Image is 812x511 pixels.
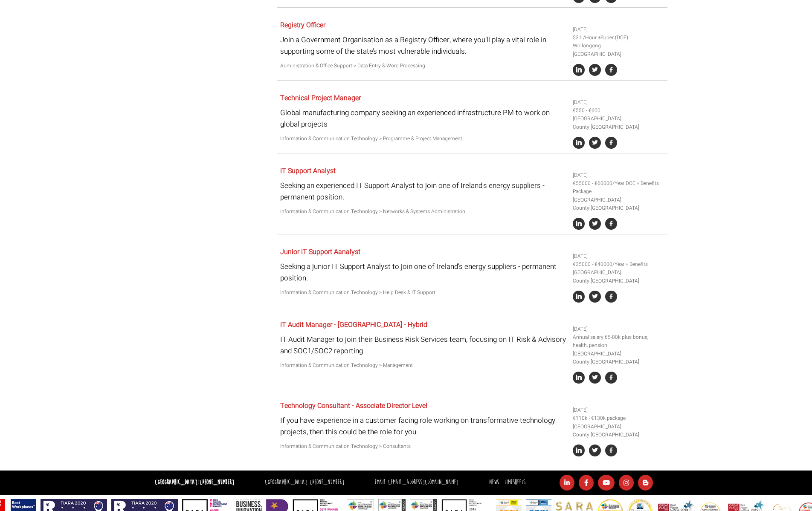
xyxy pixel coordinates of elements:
li: [DATE] [573,26,664,34]
p: Information & Communication Technology > Networks & Systems Administration [280,208,566,216]
a: [EMAIL_ADDRESS][DOMAIN_NAME] [388,478,458,486]
p: Seeking a junior IT Support Analyst to join one of Ireland's energy suppliers - permanent position. [280,261,566,284]
li: €550 - €600 [573,107,664,115]
li: Wollongong [GEOGRAPHIC_DATA] [573,42,664,58]
p: Seeking an experienced IT Support Analyst to join one of Ireland's energy suppliers - permanent p... [280,180,566,203]
li: [GEOGRAPHIC_DATA] County [GEOGRAPHIC_DATA] [573,423,664,439]
li: $31 /Hour +Super (DOE) [573,34,664,42]
p: Information & Communication Technology > Programme & Project Management [280,135,566,143]
li: Email: [372,476,461,489]
a: [PHONE_NUMBER] [200,478,234,486]
a: [PHONE_NUMBER] [310,478,344,486]
a: Timesheets [504,478,525,486]
li: [DATE] [573,325,664,333]
li: [DATE] [573,171,664,179]
p: If you have experience in a customer facing role working on transformative technology projects, t... [280,415,566,438]
li: €110k - €130k package [573,414,664,422]
p: IT Audit Manager to join their Business Risk Services team, focusing on IT Risk & Advisory and SO... [280,334,566,357]
li: [DATE] [573,252,664,260]
li: [GEOGRAPHIC_DATA] County [GEOGRAPHIC_DATA] [573,196,664,212]
a: Registry Officer [280,20,325,30]
strong: [GEOGRAPHIC_DATA]: [155,478,234,486]
p: Information & Communication Technology > Consultants [280,442,566,450]
li: [GEOGRAPHIC_DATA]: [263,476,346,489]
a: IT Audit Manager - [GEOGRAPHIC_DATA] - Hybrid [280,320,427,330]
p: Global manufacturing company seeking an experienced infrastructure PM to work on global projects [280,107,566,130]
li: €55000 - €60000/Year DOE + Benefits Package [573,179,664,196]
a: Technology Consultant - Associate Director Level [280,401,427,411]
li: [GEOGRAPHIC_DATA] County [GEOGRAPHIC_DATA] [573,115,664,131]
a: News [489,478,499,486]
p: Administration & Office Support > Data Entry & Word Processing [280,62,566,70]
a: Technical Project Manager [280,93,361,103]
li: [GEOGRAPHIC_DATA] County [GEOGRAPHIC_DATA] [573,268,664,285]
li: Annual salary 65-80k plus bonus, health, pension [573,333,664,349]
li: [DATE] [573,406,664,414]
li: [DATE] [573,98,664,107]
p: Information & Communication Technology > Help Desk & IT Support [280,289,566,297]
p: Information & Communication Technology > Management [280,361,566,370]
p: Join a Government Organisation as a Registry Officer, where you’ll play a vital role in supportin... [280,34,566,57]
li: €35000 - €40000/Year + Benefits [573,260,664,268]
li: [GEOGRAPHIC_DATA] County [GEOGRAPHIC_DATA] [573,350,664,366]
a: IT Support Analyst [280,166,336,176]
a: Junior IT Support Aanalyst [280,247,360,257]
